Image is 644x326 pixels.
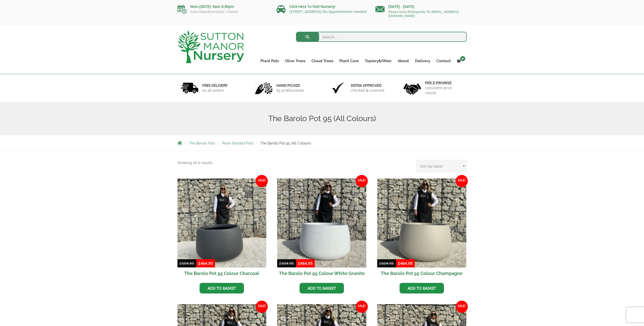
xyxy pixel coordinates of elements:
bdi: 604.95 [379,261,394,266]
h6: Price promise [425,81,464,85]
img: 1.jpg [181,81,199,94]
bdi: 604.95 [279,261,294,266]
a: Sale! The Barolo Pot 95 Colour Champagne [377,178,466,279]
a: Please Send All Enquiries To: [EMAIL_ADDRESS][DOMAIN_NAME] [388,9,459,18]
bdi: 604.95 [179,261,194,266]
a: Click Here To Visit Nursery! [289,4,335,9]
p: Mon-[DATE]: 9am-3:30pm [177,4,269,10]
a: Resin Bonded Pots [222,141,253,145]
span: Sale! [456,301,468,313]
a: Sale! The Barolo Pot 95 Colour Charcoal [177,178,267,279]
a: 0 [454,57,467,64]
img: 4.jpg [403,80,421,96]
p: Saturdays&Sundays: Closed [177,10,269,14]
h6: hand picked [276,83,304,88]
bdi: 464.95 [198,261,213,266]
p: on all orders [202,88,228,93]
span: £ [179,261,182,266]
h2: The Barolo Pot 95 Colour White Granite [277,268,366,279]
a: Contact [433,57,454,64]
a: Olive Trees [282,57,308,64]
h6: FREE DELIVERY [202,83,228,88]
span: £ [298,261,300,266]
input: Search... [296,32,467,42]
bdi: 464.95 [398,261,413,266]
p: checked & Licensed [351,88,384,93]
span: £ [279,261,282,266]
span: Sale! [456,175,468,187]
select: Shop order [416,160,467,172]
p: by professionals [276,88,304,93]
span: Sale! [256,175,268,187]
span: Sale! [356,175,368,187]
img: The Barolo Pot 95 Colour White Granite [277,178,366,268]
p: consistent price checks [425,85,464,95]
a: Add to basket: “The Barolo Pot 95 Colour White Granite” [300,283,344,294]
img: The Barolo Pot 95 Colour Champagne [377,178,466,268]
img: logo [177,30,244,63]
a: The Barolo Pots [189,141,215,145]
span: 0 [460,56,465,61]
a: Add to basket: “The Barolo Pot 95 Colour Champagne” [400,283,444,294]
a: Delivery [412,57,433,64]
span: £ [379,261,382,266]
a: About [395,57,412,64]
a: Topiary&Other [362,57,395,64]
a: Plant Care [336,57,362,64]
a: Plant Pots [257,57,282,64]
span: Sale! [356,301,368,313]
h6: Defra approved [351,83,384,88]
h2: The Barolo Pot 95 Colour Champagne [377,268,466,279]
span: Sale! [256,301,268,313]
a: Sale! The Barolo Pot 95 Colour White Granite [277,178,366,279]
nav: Breadcrumbs [177,141,467,145]
span: £ [398,261,400,266]
a: Cloud Trees [308,57,336,64]
h2: The Barolo Pot 95 Colour Charcoal [177,268,267,279]
p: Showing all 6 results [177,160,213,166]
p: [DATE] - [DATE] [375,4,467,10]
bdi: 464.95 [298,261,313,266]
img: 3.jpg [329,81,347,94]
h1: The Barolo Pot 95 (All Colours) [177,114,467,123]
span: £ [198,261,201,266]
img: 2.jpg [255,81,273,94]
span: The Barolo Pot 95 (All Colours) [260,141,311,145]
a: Add to basket: “The Barolo Pot 95 Colour Charcoal” [200,283,244,294]
a: [STREET_ADDRESS] No Appointments needed [289,9,367,14]
img: The Barolo Pot 95 Colour Charcoal [177,178,267,268]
